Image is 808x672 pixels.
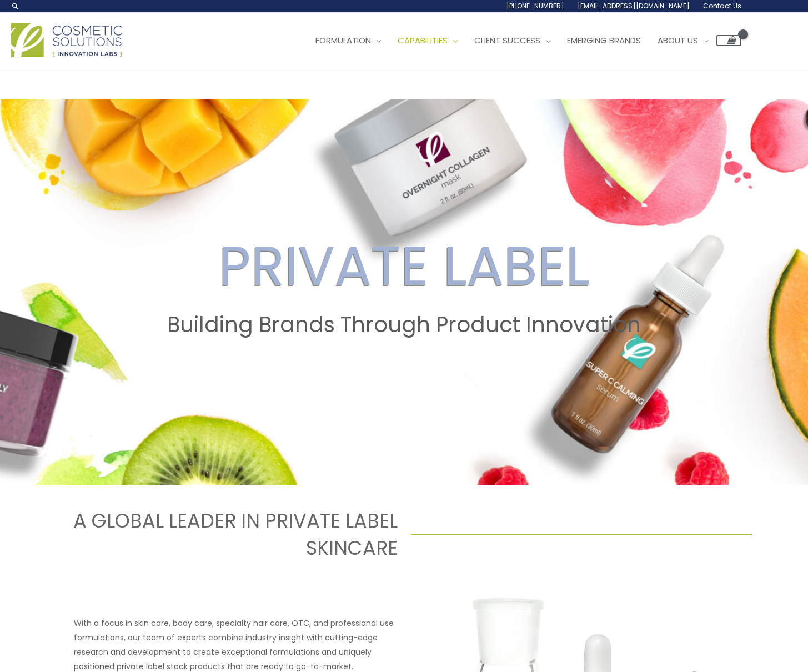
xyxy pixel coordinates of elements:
span: [PHONE_NUMBER] [506,1,564,11]
h2: PRIVATE LABEL [11,233,797,299]
a: View Shopping Cart, empty [716,35,741,46]
a: Formulation [307,24,389,57]
span: [EMAIL_ADDRESS][DOMAIN_NAME] [578,1,690,11]
img: Cosmetic Solutions Logo [11,23,122,57]
a: Search icon link [11,2,20,11]
nav: Site Navigation [299,24,741,57]
a: Capabilities [389,24,466,57]
a: Emerging Brands [559,24,649,57]
a: Client Success [466,24,559,57]
h1: A GLOBAL LEADER IN PRIVATE LABEL SKINCARE [56,507,397,561]
a: About Us [649,24,716,57]
span: Contact Us [703,1,741,11]
span: Emerging Brands [567,34,641,46]
span: Formulation [315,34,371,46]
h2: Building Brands Through Product Innovation [11,312,797,338]
span: Client Success [474,34,540,46]
span: About Us [658,34,698,46]
span: Capabilities [398,34,448,46]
